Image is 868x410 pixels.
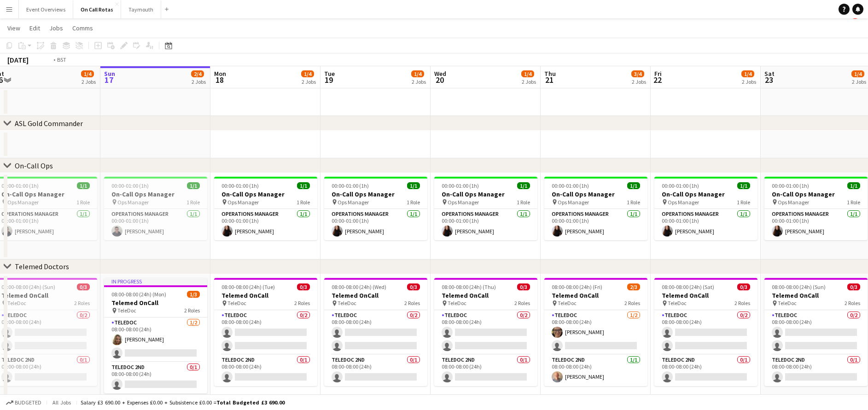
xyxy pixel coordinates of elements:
[737,283,750,290] span: 0/3
[742,78,756,85] div: 2 Jobs
[627,283,640,290] span: 2/3
[104,362,207,393] app-card-role: TeleDoc 2nd0/108:00-08:00 (24h)
[521,70,534,77] span: 1/4
[741,70,754,77] span: 1/4
[77,283,90,290] span: 0/3
[434,190,537,198] h3: On-Call Ops Manager
[433,75,446,85] span: 20
[49,24,63,32] span: Jobs
[214,310,317,355] app-card-role: TeleDoc0/208:00-08:00 (24h)
[297,283,310,290] span: 0/3
[668,300,687,306] span: TeleDoc
[1,182,39,189] span: 00:00-01:00 (1h)
[517,283,530,290] span: 0/3
[324,69,335,78] span: Tue
[227,300,246,306] span: TeleDoc
[227,199,259,206] span: Ops Manager
[434,278,537,386] app-job-card: 08:00-08:00 (24h) (Thu)0/3Telemed OnCall TeleDoc2 RolesTeleDoc0/208:00-08:00 (24h) TeleDoc 2nd0/1...
[216,399,285,406] span: Total Budgeted £3 690.00
[5,398,43,408] button: Budgeted
[627,199,640,206] span: 1 Role
[558,300,577,306] span: TeleDoc
[1,283,55,290] span: 08:00-08:00 (24h) (Sun)
[434,177,537,240] app-job-card: 00:00-01:00 (1h)1/1On-Call Ops Manager Ops Manager1 RoleOperations Manager1/100:00-01:00 (1h)[PER...
[338,300,356,306] span: TeleDoc
[57,56,66,63] div: BST
[407,199,420,206] span: 1 Role
[104,177,207,240] app-job-card: 00:00-01:00 (1h)1/1On-Call Ops Manager Ops Manager1 RoleOperations Manager1/100:00-01:00 (1h)[PER...
[847,199,860,206] span: 1 Role
[558,199,589,206] span: Ops Manager
[7,24,20,32] span: View
[552,182,589,189] span: 00:00-01:00 (1h)
[544,69,556,78] span: Thu
[104,209,207,240] app-card-role: Operations Manager1/100:00-01:00 (1h)[PERSON_NAME]
[627,182,640,189] span: 1/1
[214,177,317,240] div: 00:00-01:00 (1h)1/1On-Call Ops Manager Ops Manager1 RoleOperations Manager1/100:00-01:00 (1h)[PER...
[412,78,426,85] div: 2 Jobs
[192,78,206,85] div: 2 Jobs
[544,310,647,355] app-card-role: TeleDoc1/208:00-08:00 (24h)[PERSON_NAME]
[411,70,424,77] span: 1/4
[324,209,427,240] app-card-role: Operations Manager1/100:00-01:00 (1h)[PERSON_NAME]
[434,310,537,355] app-card-role: TeleDoc0/208:00-08:00 (24h)
[121,0,161,18] button: Taymouth
[662,283,714,290] span: 08:00-08:00 (24h) (Sat)
[69,22,97,34] a: Comms
[845,300,860,306] span: 2 Roles
[544,177,647,240] app-job-card: 00:00-01:00 (1h)1/1On-Call Ops Manager Ops Manager1 RoleOperations Manager1/100:00-01:00 (1h)[PER...
[117,307,136,314] span: TeleDoc
[221,283,275,290] span: 08:00-08:00 (24h) (Tue)
[654,291,757,300] h3: Telemed OnCall
[778,199,809,206] span: Ops Manager
[654,278,757,386] app-job-card: 08:00-08:00 (24h) (Sat)0/3Telemed OnCall TeleDoc2 RolesTeleDoc0/208:00-08:00 (24h) TeleDoc 2nd0/1...
[51,399,73,406] span: All jobs
[104,299,207,307] h3: Telemed OnCall
[522,78,536,85] div: 2 Jobs
[72,24,93,32] span: Comms
[442,283,496,290] span: 08:00-08:00 (24h) (Thu)
[764,355,868,386] app-card-role: TeleDoc 2nd0/108:00-08:00 (24h)
[7,300,26,306] span: TeleDoc
[407,182,420,189] span: 1/1
[221,182,259,189] span: 00:00-01:00 (1h)
[654,355,757,386] app-card-role: TeleDoc 2nd0/108:00-08:00 (24h)
[332,182,369,189] span: 00:00-01:00 (1h)
[81,399,285,406] div: Salary £3 690.00 + Expenses £0.00 + Subsistence £0.00 =
[338,199,369,206] span: Ops Manager
[324,291,427,300] h3: Telemed OnCall
[191,70,204,77] span: 2/4
[104,278,207,393] app-job-card: In progress08:00-08:00 (24h) (Mon)1/3Telemed OnCall TeleDoc2 RolesTeleDoc1/208:00-08:00 (24h)[PER...
[654,310,757,355] app-card-role: TeleDoc0/208:00-08:00 (24h)
[434,291,537,300] h3: Telemed OnCall
[407,283,420,290] span: 0/3
[764,310,868,355] app-card-role: TeleDoc0/208:00-08:00 (24h)
[74,300,90,306] span: 2 Roles
[324,278,427,386] div: 08:00-08:00 (24h) (Wed)0/3Telemed OnCall TeleDoc2 RolesTeleDoc0/208:00-08:00 (24h) TeleDoc 2nd0/1...
[213,75,226,85] span: 18
[434,209,537,240] app-card-role: Operations Manager1/100:00-01:00 (1h)[PERSON_NAME]
[187,291,200,298] span: 1/3
[448,300,466,306] span: TeleDoc
[654,177,757,240] app-job-card: 00:00-01:00 (1h)1/1On-Call Ops Manager Ops Manager1 RoleOperations Manager1/100:00-01:00 (1h)[PER...
[544,355,647,386] app-card-role: TeleDoc 2nd1/108:00-08:00 (24h)[PERSON_NAME]
[103,75,115,85] span: 17
[214,209,317,240] app-card-role: Operations Manager1/100:00-01:00 (1h)[PERSON_NAME]
[448,199,479,206] span: Ops Manager
[82,78,96,85] div: 2 Jobs
[517,199,530,206] span: 1 Role
[764,190,868,198] h3: On-Call Ops Manager
[297,182,310,189] span: 1/1
[552,283,602,290] span: 08:00-08:00 (24h) (Fri)
[324,177,427,240] app-job-card: 00:00-01:00 (1h)1/1On-Call Ops Manager Ops Manager1 RoleOperations Manager1/100:00-01:00 (1h)[PER...
[543,75,556,85] span: 21
[214,278,317,386] app-job-card: 08:00-08:00 (24h) (Tue)0/3Telemed OnCall TeleDoc2 RolesTeleDoc0/208:00-08:00 (24h) TeleDoc 2nd0/1...
[324,355,427,386] app-card-role: TeleDoc 2nd0/108:00-08:00 (24h)
[29,24,40,32] span: Edit
[847,182,860,189] span: 1/1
